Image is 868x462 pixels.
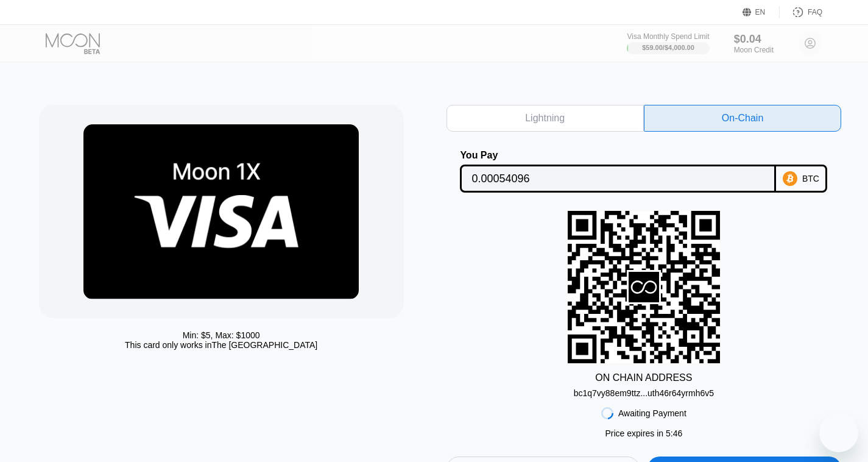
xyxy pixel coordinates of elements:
div: EN [743,6,780,18]
div: EN [755,8,766,16]
div: Visa Monthly Spend Limit [627,32,709,41]
div: Lightning [446,105,644,132]
div: $59.00 / $4,000.00 [642,44,694,51]
span: 5 : 46 [666,428,682,438]
div: Lightning [525,112,565,124]
div: You PayBTC [446,150,842,193]
div: Min: $ 5 , Max: $ 1000 [183,330,260,340]
div: bc1q7vy88em9ttz...uth46r64yrmh6v5 [574,388,714,398]
div: FAQ [780,6,822,18]
div: This card only works in The [GEOGRAPHIC_DATA] [125,340,317,350]
div: Awaiting Payment [618,408,686,418]
div: bc1q7vy88em9ttz...uth46r64yrmh6v5 [574,383,714,398]
div: You Pay [460,150,776,161]
div: ON CHAIN ADDRESS [595,372,692,383]
div: FAQ [808,8,822,16]
div: BTC [802,174,819,183]
div: On-Chain [644,105,841,132]
iframe: Button to launch messaging window [819,413,858,452]
div: Price expires in [605,428,682,438]
div: On-Chain [722,112,763,124]
div: Visa Monthly Spend Limit$59.00/$4,000.00 [627,32,709,54]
